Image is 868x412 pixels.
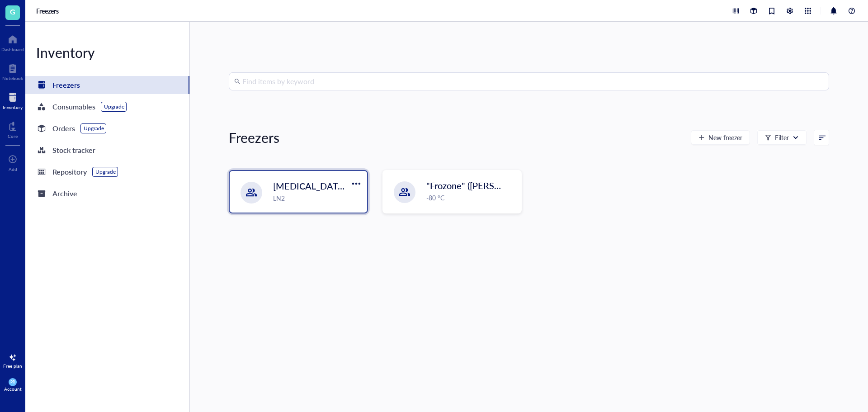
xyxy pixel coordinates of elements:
[52,187,77,200] div: Archive
[52,122,75,135] div: Orders
[1,32,24,52] a: Dashboard
[273,180,535,192] span: [MEDICAL_DATA] Storage ([PERSON_NAME]/[PERSON_NAME])
[691,130,750,145] button: New freezer
[84,125,104,132] div: Upgrade
[10,380,15,384] span: PR
[229,128,279,147] div: Freezers
[10,6,15,17] span: G
[25,185,189,203] a: Archive
[52,100,95,113] div: Consumables
[25,119,189,137] a: OrdersUpgrade
[25,43,189,62] div: Inventory
[52,144,95,156] div: Stock tracker
[95,168,116,175] div: Upgrade
[3,90,23,110] a: Inventory
[25,163,189,181] a: RepositoryUpgrade
[25,141,189,159] a: Stock tracker
[2,76,23,81] div: Notebook
[4,386,22,392] div: Account
[8,119,18,139] a: Core
[52,79,80,91] div: Freezers
[426,193,516,203] div: -80 °C
[708,134,742,141] span: New freezer
[25,76,189,94] a: Freezers
[52,166,87,178] div: Repository
[426,179,621,192] span: "Frozone" ([PERSON_NAME]/[PERSON_NAME])
[36,7,61,15] a: Freezers
[25,98,189,116] a: ConsumablesUpgrade
[3,104,23,110] div: Inventory
[2,61,23,81] a: Notebook
[9,166,17,172] div: Add
[775,133,789,142] div: Filter
[8,133,18,139] div: Core
[273,193,362,203] div: LN2
[3,363,22,369] div: Free plan
[104,103,124,110] div: Upgrade
[1,47,24,52] div: Dashboard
